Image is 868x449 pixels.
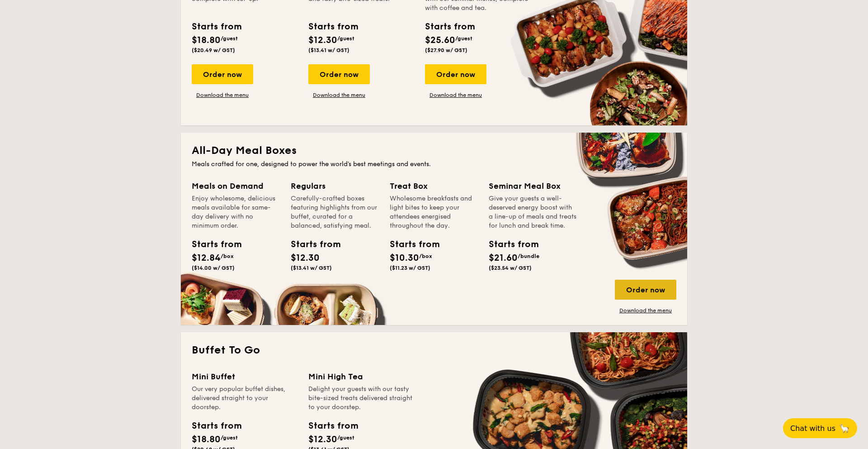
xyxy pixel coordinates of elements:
div: Starts from [308,419,358,433]
a: Download the menu [425,91,486,99]
button: Chat with us🦙 [783,418,857,438]
span: ($23.54 w/ GST) [489,265,532,271]
div: Starts from [308,20,358,33]
div: Meals crafted for one, designed to power the world's best meetings and events. [192,160,676,169]
span: $21.60 [489,253,518,263]
div: Give your guests a well-deserved energy boost with a line-up of meals and treats for lunch and br... [489,194,577,230]
span: ($27.90 w/ GST) [425,47,467,53]
div: Order now [425,64,486,84]
div: Enjoy wholesome, delicious meals available for same-day delivery with no minimum order. [192,194,280,230]
span: ($13.41 w/ GST) [308,47,349,53]
div: Meals on Demand [192,180,280,192]
span: ($14.00 w/ GST) [192,265,235,271]
span: $12.30 [308,434,337,445]
span: ($20.49 w/ GST) [192,47,235,53]
div: Starts from [192,20,241,33]
div: Mini High Tea [308,370,414,383]
span: /guest [337,435,354,441]
div: Order now [192,64,253,84]
span: /guest [337,35,354,42]
span: /guest [221,35,238,42]
a: Download the menu [192,91,253,99]
span: /box [221,253,234,259]
span: /box [419,253,432,259]
div: Delight your guests with our tasty bite-sized treats delivered straight to your doorstep. [308,385,414,412]
div: Seminar Meal Box [489,180,577,192]
h2: All-Day Meal Boxes [192,143,676,158]
span: $18.80 [192,434,221,445]
span: $12.84 [192,253,221,263]
span: $25.60 [425,35,455,46]
a: Download the menu [615,307,676,314]
div: Starts from [489,238,529,251]
div: Starts from [192,238,232,251]
span: $18.80 [192,35,221,46]
div: Treat Box [390,180,478,192]
span: $10.30 [390,253,419,263]
span: /bundle [518,253,539,259]
span: ($13.41 w/ GST) [291,265,332,271]
span: /guest [455,35,472,42]
div: Starts from [291,238,331,251]
div: Carefully-crafted boxes featuring highlights from our buffet, curated for a balanced, satisfying ... [291,194,379,230]
a: Download the menu [308,91,370,99]
div: Starts from [390,238,430,251]
div: Order now [308,64,370,84]
span: $12.30 [291,253,320,263]
div: Starts from [425,20,474,33]
div: Order now [615,280,676,300]
div: Our very popular buffet dishes, delivered straight to your doorstep. [192,385,297,412]
span: ($11.23 w/ GST) [390,265,430,271]
div: Wholesome breakfasts and light bites to keep your attendees energised throughout the day. [390,194,478,230]
span: Chat with us [790,424,835,433]
span: 🦙 [839,423,850,434]
span: /guest [221,435,238,441]
h2: Buffet To Go [192,343,676,358]
div: Regulars [291,180,379,192]
div: Starts from [192,419,241,433]
span: $12.30 [308,35,337,46]
div: Mini Buffet [192,370,297,383]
